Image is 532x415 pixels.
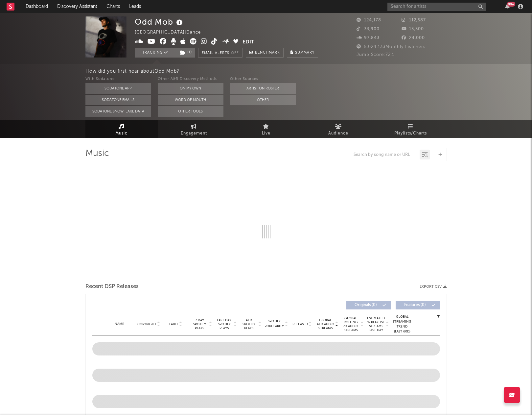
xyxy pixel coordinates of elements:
[230,75,296,83] div: Other Sources
[191,318,208,330] span: 7 Day Spotify Plays
[402,18,426,22] span: 112,587
[246,48,284,58] a: Benchmark
[216,318,233,330] span: Last Day Spotify Plays
[230,120,302,138] a: Live
[394,130,427,137] span: Playlists/Charts
[505,4,510,9] button: 99+
[420,285,447,289] button: Export CSV
[137,322,156,326] span: Copyright
[507,2,515,7] div: 99 +
[387,3,486,11] input: Search for artists
[346,301,391,309] button: Originals(0)
[230,83,296,94] button: Artist on Roster
[316,318,335,330] span: Global ATD Audio Streams
[351,303,381,307] span: Originals ( 0 )
[375,120,447,138] a: Playlists/Charts
[240,318,258,330] span: ATD Spotify Plays
[255,49,280,57] span: Benchmark
[231,51,239,55] em: Off
[357,36,380,40] span: 97,843
[302,120,375,138] a: Audience
[85,75,151,83] div: With Sodatone
[85,106,151,117] button: Sodatone Snowflake Data
[292,322,308,326] span: Released
[198,48,243,58] button: Email AlertsOff
[176,48,195,58] span: ( 1 )
[176,48,195,58] button: (1)
[357,53,394,57] span: Jump Score: 72.1
[85,283,139,291] span: Recent DSP Releases
[135,48,176,58] button: Tracking
[158,95,223,105] button: Word Of Mouth
[287,48,318,58] button: Summary
[342,316,360,332] span: Global Rolling 7D Audio Streams
[135,29,208,37] div: [GEOGRAPHIC_DATA] | Dance
[357,18,381,22] span: 124,178
[115,130,127,137] span: Music
[265,319,284,329] span: Spotify Popularity
[400,303,430,307] span: Features ( 0 )
[85,120,158,138] a: Music
[295,51,314,55] span: Summary
[181,130,207,137] span: Engagement
[135,16,184,27] div: Odd Mob
[85,95,151,105] button: Sodatone Emails
[262,130,270,137] span: Live
[396,301,440,309] button: Features(0)
[402,36,425,40] span: 24,000
[158,75,223,83] div: Other A&R Discovery Methods
[158,106,223,117] button: Other Tools
[402,27,424,31] span: 13,300
[105,322,134,327] div: Name
[85,83,151,94] button: Sodatone App
[367,316,385,332] span: Estimated % Playlist Streams Last Day
[328,130,348,137] span: Audience
[243,38,254,46] button: Edit
[169,322,178,326] span: Label
[350,152,420,158] input: Search by song name or URL
[392,314,412,334] div: Global Streaming Trend (Last 60D)
[158,120,230,138] a: Engagement
[357,27,380,31] span: 33,900
[230,95,296,105] button: Other
[357,45,426,49] span: 5,024,133 Monthly Listeners
[158,83,223,94] button: On My Own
